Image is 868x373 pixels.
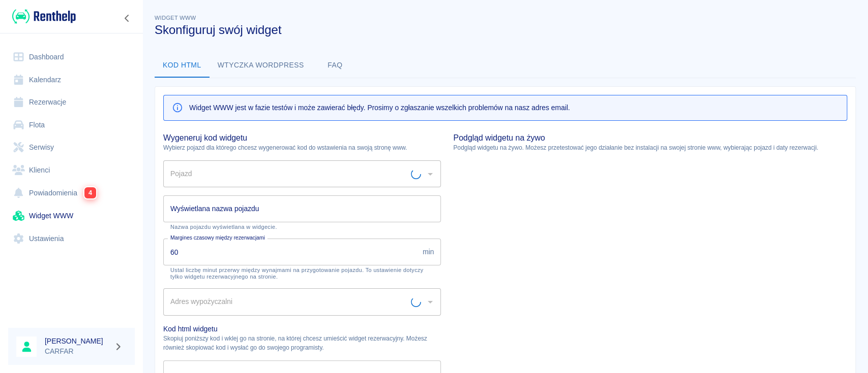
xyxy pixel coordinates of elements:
p: Nazwa pojazdu wyświetlana w widgecie. [170,224,434,230]
button: Wtyczka wordpress [209,53,312,78]
a: Rezerwacje [8,91,135,114]
h3: Skonfiguruj swój widget [155,23,856,37]
button: FAQ [312,53,358,78]
a: Dashboard [8,46,135,69]
h5: Podgląd widgetu na żywo [453,133,847,143]
span: Widget WWW [155,15,196,21]
h5: Wygeneruj kod widgetu [163,133,441,143]
p: Podgląd widgetu na żywo. Możesz przetestować jego działanie bez instalacji na swojej stronie www,... [453,143,847,152]
h6: Kod html widgetu [163,324,441,334]
p: Ustal liczbę minut przerwy między wynajmami na przygotowanie pojazdu. To ustawienie dotyczy tylko... [170,267,434,280]
a: Ustawienia [8,227,135,250]
label: Margines czasowy między rezerwacjami [170,234,265,242]
p: CARFAR [45,346,110,357]
a: Widget WWW [8,205,135,227]
img: Renthelp logo [12,8,76,25]
a: Powiadomienia4 [8,181,135,205]
h6: [PERSON_NAME] [45,336,110,346]
p: min [423,247,434,257]
span: 4 [84,187,96,199]
button: Zwiń nawigację [119,12,135,25]
a: Serwisy [8,136,135,159]
p: Wybierz pojazd dla którego chcesz wygenerować kod do wstawienia na swoją stronę www. [163,143,441,152]
button: Kod html [155,53,209,78]
a: Kalendarz [8,69,135,91]
a: Klienci [8,159,135,182]
p: Skopiuj poniższy kod i wklej go na stronie, na której chcesz umieścić widget rezerwacyjny. Możesz... [163,334,441,352]
p: Widget WWW jest w fazie testów i może zawierać błędy. Prosimy o zgłaszanie wszelkich problemów na... [189,103,570,113]
a: Renthelp logo [8,8,76,25]
a: Flota [8,114,135,137]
